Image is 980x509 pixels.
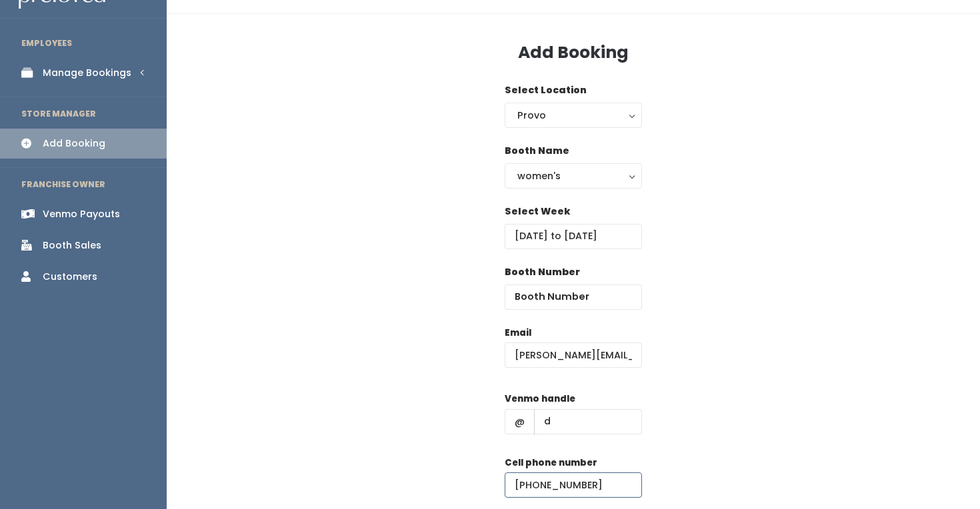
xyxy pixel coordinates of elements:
input: Select week [505,224,642,249]
label: Booth Number [505,265,580,279]
label: Cell phone number [505,456,597,470]
label: Email [505,326,531,340]
div: Add Booking [43,137,105,151]
button: Provo [505,103,642,128]
span: @ [505,409,535,434]
div: Venmo Payouts [43,207,120,221]
input: (___) ___-____ [505,472,642,498]
div: Booth Sales [43,239,101,253]
label: Venmo handle [505,392,575,406]
label: Booth Name [505,144,569,158]
input: Booth Number [505,284,642,310]
label: Select Week [505,205,570,219]
div: Manage Bookings [43,66,131,80]
div: Provo [517,108,629,123]
div: women's [517,169,629,183]
input: @ . [505,342,642,368]
label: Select Location [505,83,587,97]
div: Customers [43,270,97,284]
button: women's [505,163,642,189]
h3: Add Booking [518,43,629,62]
